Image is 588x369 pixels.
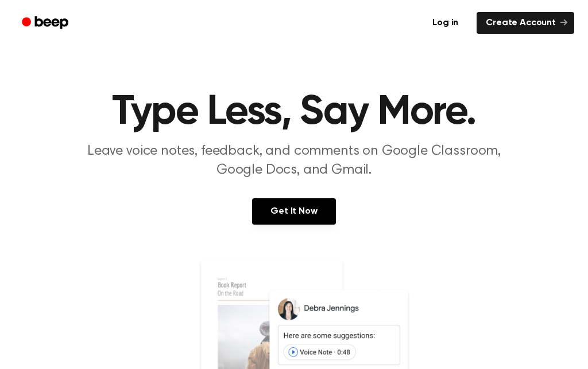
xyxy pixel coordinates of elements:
[477,12,574,34] a: Create Account
[73,142,514,180] p: Leave voice notes, feedback, and comments on Google Classroom, Google Docs, and Gmail.
[14,92,574,133] h1: Type Less, Say More.
[252,198,335,225] a: Get It Now
[421,10,470,36] a: Log in
[14,12,79,34] a: Beep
